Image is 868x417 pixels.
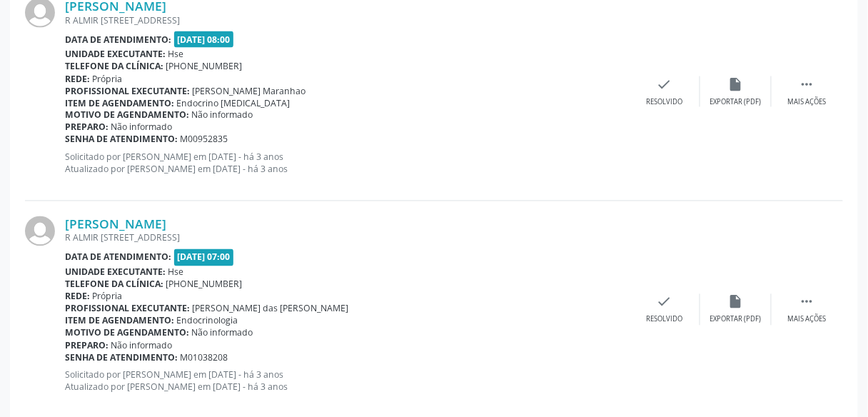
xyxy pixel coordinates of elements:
a: [PERSON_NAME] [65,216,166,232]
b: Rede: [65,73,90,85]
img: img [25,216,55,246]
span: [DATE] 08:00 [174,31,234,48]
p: Solicitado por [PERSON_NAME] em [DATE] - há 3 anos Atualizado por [PERSON_NAME] em [DATE] - há 3 ... [65,369,629,393]
span: [PHONE_NUMBER] [166,60,243,72]
div: Mais ações [788,315,827,325]
div: Resolvido [646,315,682,325]
span: Não informado [192,109,253,121]
i: check [657,294,672,310]
b: Data de atendimento: [65,251,171,263]
b: Senha de atendimento: [65,352,178,364]
span: Endocrino [MEDICAL_DATA] [177,97,291,109]
span: Não informado [111,121,173,134]
span: Própria [93,73,123,85]
span: Hse [168,48,184,60]
span: Não informado [192,327,253,339]
div: Resolvido [646,97,682,107]
span: M00952835 [181,134,228,146]
b: Motivo de agendamento: [65,109,189,121]
span: [PERSON_NAME] Maranhao [193,85,306,97]
b: Unidade executante: [65,48,166,60]
p: Solicitado por [PERSON_NAME] em [DATE] - há 3 anos Atualizado por [PERSON_NAME] em [DATE] - há 3 ... [65,151,629,176]
div: R ALMIR [STREET_ADDRESS] [65,14,629,26]
i:  [799,76,815,92]
i: insert_drive_file [728,76,744,92]
b: Motivo de agendamento: [65,327,189,339]
b: Telefone da clínica: [65,60,163,72]
b: Senha de atendimento: [65,134,178,146]
span: M01038208 [181,352,228,364]
b: Telefone da clínica: [65,278,163,291]
b: Rede: [65,291,90,303]
b: Preparo: [65,340,108,352]
div: R ALMIR [STREET_ADDRESS] [65,232,629,244]
span: Não informado [111,340,173,352]
div: Exportar (PDF) [710,315,762,325]
b: Item de agendamento: [65,315,174,327]
span: [PHONE_NUMBER] [166,278,243,291]
span: Hse [168,266,184,278]
i: insert_drive_file [728,294,744,310]
b: Profissional executante: [65,85,190,97]
i: check [657,76,672,92]
b: Profissional executante: [65,303,190,315]
div: Exportar (PDF) [710,97,762,107]
span: [DATE] 07:00 [174,249,234,266]
b: Unidade executante: [65,266,166,278]
b: Preparo: [65,121,108,134]
i:  [799,294,815,310]
span: Endocrinologia [177,315,238,327]
span: [PERSON_NAME] das [PERSON_NAME] [193,303,349,315]
b: Item de agendamento: [65,97,174,109]
b: Data de atendimento: [65,34,171,46]
span: Própria [93,291,123,303]
div: Mais ações [788,97,827,107]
